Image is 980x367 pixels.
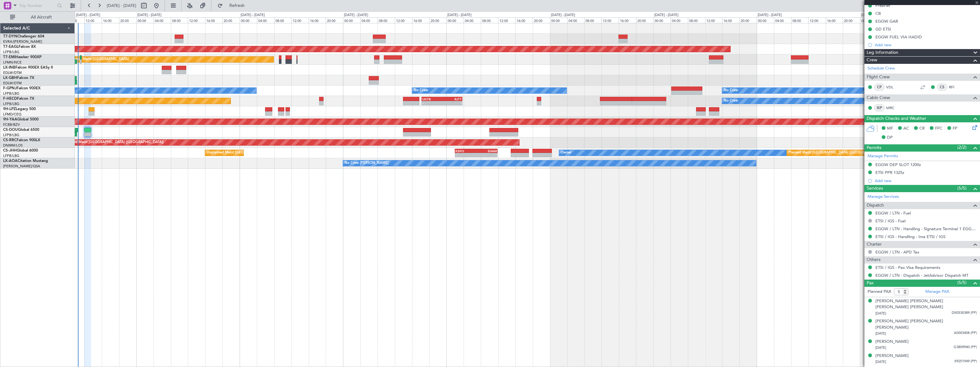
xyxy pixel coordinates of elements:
[868,65,895,72] a: Schedule Crew
[3,159,48,163] a: LX-AOACitation Mustang
[207,148,316,158] div: Unplanned Maint [GEOGRAPHIC_DATA] ([GEOGRAPHIC_DATA] Intl)
[455,149,476,153] div: KSFO
[875,42,977,47] div: Add new
[3,138,40,142] a: CS-RRCFalcon 900LX
[429,17,447,23] div: 20:00
[867,256,880,264] span: Others
[136,17,154,23] div: 00:00
[954,331,977,336] span: A0003408 (PP)
[3,86,41,90] a: F-GPNJFalcon 900EX
[3,118,17,121] span: 9H-YAA
[422,101,442,105] div: -
[935,125,942,132] span: FFC
[257,17,274,23] div: 04:00
[3,112,21,117] a: LFMD/CEQ
[3,97,17,101] span: F-HECD
[957,279,966,286] span: (5/5)
[3,159,18,163] span: LX-AOA
[16,15,66,19] span: All Aircraft
[3,143,23,148] a: DNMM/LOS
[875,218,906,224] a: ETSI / IGS - Fuel
[739,17,757,23] div: 20:00
[957,144,966,151] span: (2/2)
[326,17,343,23] div: 20:00
[867,144,881,152] span: Permits
[875,234,945,239] a: ETSI / IGS - Handling - Ima ETSI / IGS
[3,122,20,127] a: FCBB/BZV
[414,86,428,95] div: No Crew
[758,13,782,18] div: [DATE] - [DATE]
[868,194,899,200] a: Manage Services
[875,345,886,350] span: [DATE]
[3,35,44,38] a: T7-DYNChallenger 604
[705,17,722,23] div: 12:00
[3,50,19,54] a: LFPB/LBG
[867,74,890,81] span: Flight Crew
[653,17,671,23] div: 00:00
[224,3,250,8] span: Refresh
[69,55,129,64] div: Planned Maint [GEOGRAPHIC_DATA]
[875,19,898,24] div: EGGW GAR
[515,17,533,23] div: 16:00
[602,17,619,23] div: 12:00
[867,241,882,248] span: Charter
[360,17,378,23] div: 04:00
[875,210,911,216] a: EGGW / LTN - Fuel
[395,17,412,23] div: 12:00
[3,81,22,86] a: EDLW/DTM
[903,125,909,132] span: AC
[3,45,36,49] a: T7-EAGLFalcon 8X
[875,298,977,310] div: [PERSON_NAME] [PERSON_NAME] [PERSON_NAME] [PERSON_NAME]
[619,17,636,23] div: 16:00
[67,17,84,23] div: 08:00
[3,76,17,80] span: LX-GBH
[953,125,957,132] span: FP
[887,135,893,141] span: DP
[868,289,891,295] label: Planned PAX
[867,202,884,209] span: Dispatch
[688,17,705,23] div: 08:00
[3,60,22,65] a: LFMN/NCE
[3,107,16,111] span: 9H-LPZ
[875,11,881,16] div: CB
[867,49,898,56] span: Leg Information
[654,13,678,18] div: [DATE] - [DATE]
[808,17,826,23] div: 12:00
[875,311,886,316] span: [DATE]
[345,158,389,168] div: No Crew [PERSON_NAME]
[378,17,395,23] div: 08:00
[3,128,18,132] span: CS-DOU
[874,84,885,91] div: CP
[19,1,55,10] input: Trip Number
[550,17,567,23] div: 00:00
[724,86,738,95] div: No Crew
[3,35,17,38] span: T7-DYN
[875,331,886,336] span: [DATE]
[240,17,257,23] div: 00:00
[171,17,188,23] div: 08:00
[757,17,774,23] div: 00:00
[3,55,41,59] a: T7-EMIHawker 900XP
[875,249,919,255] a: EGGW / LTN - APD Tax
[3,76,34,80] a: LX-GBHFalcon 7X
[137,13,161,18] div: [DATE] - [DATE]
[868,153,898,159] a: Manage Permits
[949,84,963,90] a: RFI
[7,12,68,22] button: All Aircraft
[867,115,926,122] span: Dispatch Checks and Weather
[551,13,575,18] div: [DATE] - [DATE]
[343,17,360,23] div: 00:00
[3,97,34,101] a: F-HECDFalcon 7X
[875,170,904,175] div: ETSI PPR 1325z
[3,153,19,158] a: LFPB/LBG
[3,55,15,59] span: T7-EMI
[274,17,291,23] div: 08:00
[3,138,17,142] span: CS-RRC
[65,138,164,147] div: Planned Maint [GEOGRAPHIC_DATA] ([GEOGRAPHIC_DATA])
[222,17,240,23] div: 20:00
[3,66,15,70] span: LX-INB
[76,13,100,18] div: [DATE] - [DATE]
[3,118,39,121] a: 9H-YAAGlobal 5000
[925,289,949,295] a: Manage PAX
[774,17,791,23] div: 04:00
